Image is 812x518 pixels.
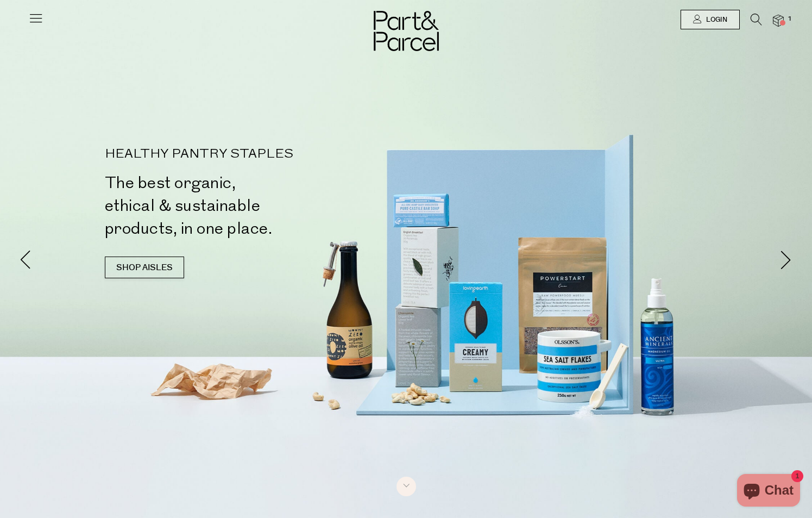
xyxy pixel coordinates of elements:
img: Part&Parcel [374,11,439,51]
a: 1 [773,15,784,26]
a: Login [681,10,740,29]
inbox-online-store-chat: Shopify online store chat [734,474,803,509]
a: SHOP AISLES [105,257,184,278]
p: HEALTHY PANTRY STAPLES [105,148,411,161]
h2: The best organic, ethical & sustainable products, in one place. [105,172,411,240]
span: 1 [785,14,795,24]
span: Login [703,15,727,24]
